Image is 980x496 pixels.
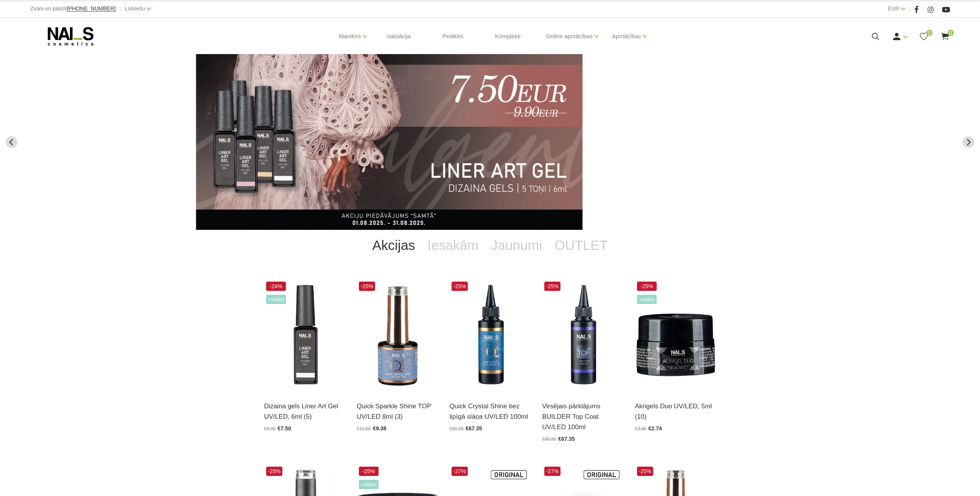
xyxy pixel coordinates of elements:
[359,480,379,489] span: +Video
[926,471,976,496] iframe: chat widget
[196,54,784,230] li: 6 of 12
[558,436,575,442] span: €67.35
[67,5,115,12] span: [PHONE_NUMBER]
[373,425,386,431] span: €9.38
[465,425,482,431] span: €67.35
[909,4,910,14] span: |
[649,425,662,431] span: €2.74
[125,4,145,13] a: Latviešu
[542,280,623,391] img: Builder Top virsējais pārklājums bez lipīgā slāņa gēllakas/gēla pārklājuma izlīdzināšanai un nost...
[278,425,291,431] span: €7.50
[940,32,950,41] a: 0
[266,295,286,304] span: +Video
[452,467,468,476] span: -27%
[450,426,464,431] span: €89.80
[266,467,283,476] span: -25%
[6,136,17,148] button: Previous slide
[544,282,561,291] span: -25%
[542,437,557,442] span: €89.80
[544,467,561,476] span: -27%
[548,230,614,261] a: OUTLET
[450,280,531,391] img: Virsējais pārklājums bez lipīgā slāņa un UV zilā pārklājuma. Nodrošina izcilu spīdumu manikīram l...
[436,18,469,55] a: Pedikīrs
[637,467,654,476] span: -25%
[542,401,623,433] a: Virsējais pārklājums BUILDER Top Coat UV/LED 100ml
[546,21,593,52] a: Online apmācības
[919,32,929,41] a: 0
[421,230,485,261] a: Iesakām
[357,426,371,431] span: €12.50
[357,401,438,422] a: Quick Sparkle Shine TOP UV/LED 8ml (3)
[380,18,417,55] a: Vaksācija
[359,282,375,291] span: -25%
[612,21,641,52] a: Apmācības
[637,282,657,291] span: -25%
[119,4,121,14] span: |
[339,21,361,52] a: Manikīrs
[635,401,716,422] a: Akrigels Duo UV/LED, 5ml (10)
[888,4,899,13] a: EUR
[452,282,468,291] span: -25%
[359,467,379,476] span: -25%
[30,4,115,14] div: Zvani un pasūti
[357,280,438,391] img: Virsējais pārklājums bez lipīgā slāņa ar mirdzuma efektu.Pieejami 3 veidi:* Starlight - ar smalkā...
[837,360,976,469] iframe: chat widget
[264,426,276,431] span: €9.90
[948,30,954,36] span: 0
[366,230,421,261] a: Akcijas
[266,282,286,291] span: -24%
[485,230,548,261] a: Jaunumi
[489,18,527,55] a: Komplekti
[635,280,716,391] img: Kas ir AKRIGELS “DUO GEL” un kādas problēmas tas risina?• Tas apvieno ērti modelējamā akrigela un...
[926,30,932,36] span: 0
[67,6,115,12] a: [PHONE_NUMBER]
[264,280,345,391] img: Liner Art Gel - UV/LED dizaina gels smalku, vienmērīgu, pigmentētu līniju zīmēšanai.Lielisks palī...
[264,401,345,422] a: Dizaina gels Liner Art Gel UV/LED, 6ml (5)
[637,295,657,304] span: +Video
[450,401,531,422] a: Quick Crystal Shine bez lipīgā slāņa UV/LED 100ml
[963,136,974,148] button: Next slide
[635,426,647,431] span: €3.65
